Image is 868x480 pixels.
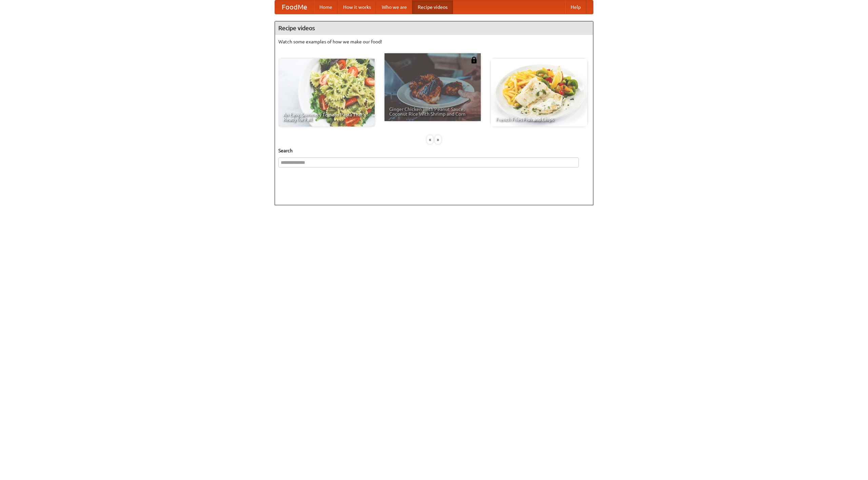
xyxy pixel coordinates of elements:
[427,135,433,144] div: «
[491,59,587,127] a: French Fries Fish and Chips
[412,0,453,14] a: Recipe videos
[338,0,376,14] a: How it works
[283,112,370,122] span: An Easy, Summery Tomato Pasta That's Ready for Fall
[278,147,590,154] h5: Search
[278,38,590,45] p: Watch some examples of how we make our food!
[496,117,583,122] span: French Fries Fish and Chips
[275,0,314,14] a: FoodMe
[278,59,375,127] a: An Easy, Summery Tomato Pasta That's Ready for Fall
[376,0,412,14] a: Who we are
[565,0,586,14] a: Help
[314,0,338,14] a: Home
[471,57,477,63] img: 483408.png
[435,135,441,144] div: »
[275,21,593,35] h4: Recipe videos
